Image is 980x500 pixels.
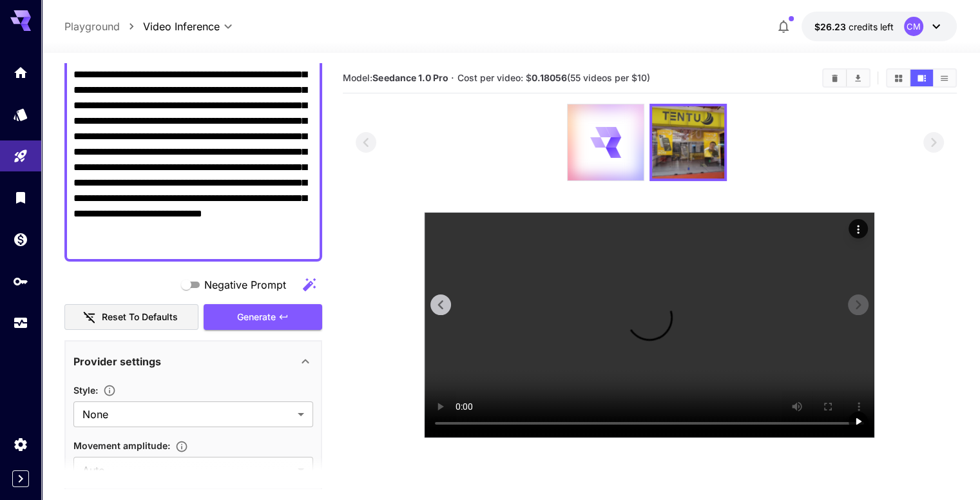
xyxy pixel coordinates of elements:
[13,148,28,164] div: Playground
[64,304,198,331] button: Reset to defaults
[372,72,448,83] b: Seedance 1.0 Pro
[73,385,98,396] span: Style :
[13,231,28,247] div: Wallet
[13,189,28,206] div: Library
[237,309,276,325] span: Generate
[13,106,28,122] div: Models
[64,19,120,34] a: Playground
[13,436,28,452] div: Settings
[802,12,957,41] button: $26.22823CM
[13,315,28,331] div: Usage
[82,407,293,422] span: None
[12,470,29,487] button: Expand sidebar
[73,346,313,377] div: Provider settings
[847,70,869,86] button: Download All
[823,70,846,86] button: Clear videos
[849,219,868,238] div: Actions
[814,20,894,34] div: $26.22823
[457,72,650,83] span: Cost per video: $ (55 videos per $10)
[13,273,28,289] div: API Keys
[887,70,910,86] button: Show videos in grid view
[904,17,923,36] div: CM
[652,106,724,178] img: yDTbQkAAAAGSURBVAMAuZgZQMjEa74AAAAASUVORK5CYII=
[849,412,868,431] div: Play video
[204,277,286,293] span: Negative Prompt
[886,68,957,88] div: Show videos in grid viewShow videos in video viewShow videos in list view
[73,354,161,369] p: Provider settings
[822,68,870,88] div: Clear videosDownload All
[814,21,849,32] span: $26.23
[13,64,28,81] div: Home
[343,72,448,83] span: Model:
[849,21,894,32] span: credits left
[532,72,567,83] b: 0.18056
[910,70,933,86] button: Show videos in video view
[451,70,454,86] p: ·
[64,19,143,34] nav: breadcrumb
[143,19,220,34] span: Video Inference
[933,70,956,86] button: Show videos in list view
[73,440,170,451] span: Movement amplitude :
[204,304,322,331] button: Generate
